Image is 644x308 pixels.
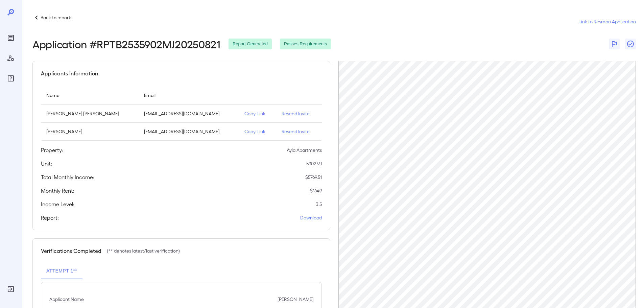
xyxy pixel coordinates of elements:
[144,110,234,117] p: [EMAIL_ADDRESS][DOMAIN_NAME]
[5,53,16,64] div: Manage Users
[306,160,322,167] p: 5902MJ
[287,147,322,153] p: Ayla Apartments
[144,128,234,135] p: [EMAIL_ADDRESS][DOMAIN_NAME]
[310,187,322,194] p: $ 1649
[41,173,94,181] h5: Total Monthly Income:
[578,18,636,25] a: Link to Resman Application
[244,128,271,135] p: Copy Link
[41,86,139,105] th: Name
[41,14,72,21] p: Back to reports
[244,110,271,117] p: Copy Link
[107,247,180,254] p: (** denotes latest/last verification)
[5,284,16,294] div: Log Out
[41,69,98,77] h5: Applicants Information
[41,263,82,279] button: Attempt 1**
[282,128,316,135] p: Resend Invite
[41,200,74,208] h5: Income Level:
[278,296,313,303] p: [PERSON_NAME]
[5,73,16,84] div: FAQ
[41,187,74,195] h5: Monthly Rent:
[625,39,636,49] button: Close Report
[46,110,133,117] p: [PERSON_NAME] [PERSON_NAME]
[305,174,322,181] p: $ 5769.51
[41,160,52,168] h5: Unit:
[609,39,620,49] button: Flag Report
[282,110,316,117] p: Resend Invite
[316,201,322,208] p: 3.5
[32,38,220,50] h2: Application # RPTB2535902MJ20250821
[41,214,59,222] h5: Report:
[229,41,272,47] span: Report Generated
[49,296,84,303] p: Applicant Name
[300,214,322,221] a: Download
[41,86,322,141] table: simple table
[280,41,331,47] span: Passes Requirements
[41,146,63,154] h5: Property:
[46,128,133,135] p: [PERSON_NAME]
[5,32,16,43] div: Reports
[139,86,239,105] th: Email
[41,247,101,255] h5: Verifications Completed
